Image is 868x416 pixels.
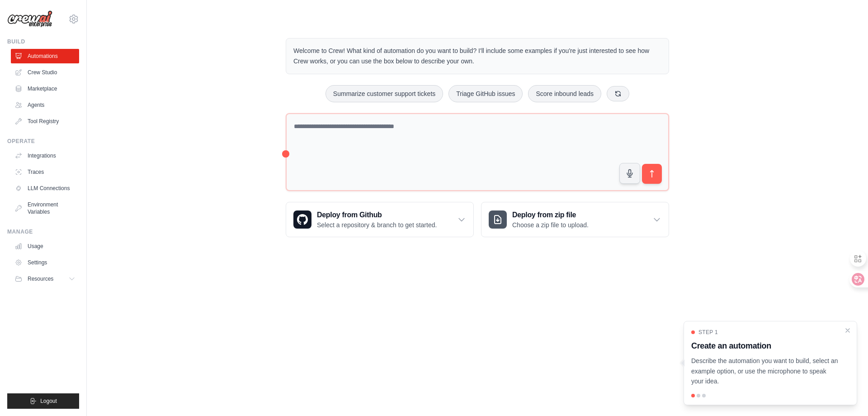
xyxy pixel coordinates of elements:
[317,210,437,220] h3: Deploy from Github
[844,327,851,334] button: Close walkthrough
[7,228,79,235] div: Manage
[11,239,79,253] a: Usage
[698,329,718,336] span: Step 1
[7,138,79,145] div: Operate
[317,220,437,230] p: Select a repository & branch to get started.
[11,114,79,129] a: Tool Registry
[512,220,589,230] p: Choose a zip file to upload.
[40,397,57,405] span: Logout
[512,210,589,220] h3: Deploy from zip file
[528,85,601,102] button: Score inbound leads
[691,339,839,352] h3: Create an automation
[293,46,661,67] p: Welcome to Crew! What kind of automation do you want to build? I'll include some examples if you'...
[28,275,53,282] span: Resources
[11,65,79,80] a: Crew Studio
[11,181,79,196] a: LLM Connections
[325,85,443,102] button: Summarize customer support tickets
[11,148,79,163] a: Integrations
[11,81,79,96] a: Marketplace
[11,98,79,112] a: Agents
[11,272,79,286] button: Resources
[11,165,79,179] a: Traces
[7,38,79,45] div: Build
[448,85,523,102] button: Triage GitHub issues
[7,10,52,28] img: Logo
[7,393,79,409] button: Logout
[11,197,79,219] a: Environment Variables
[11,255,79,270] a: Settings
[691,356,839,387] p: Describe the automation you want to build, select an example option, or use the microphone to spe...
[11,49,79,63] a: Automations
